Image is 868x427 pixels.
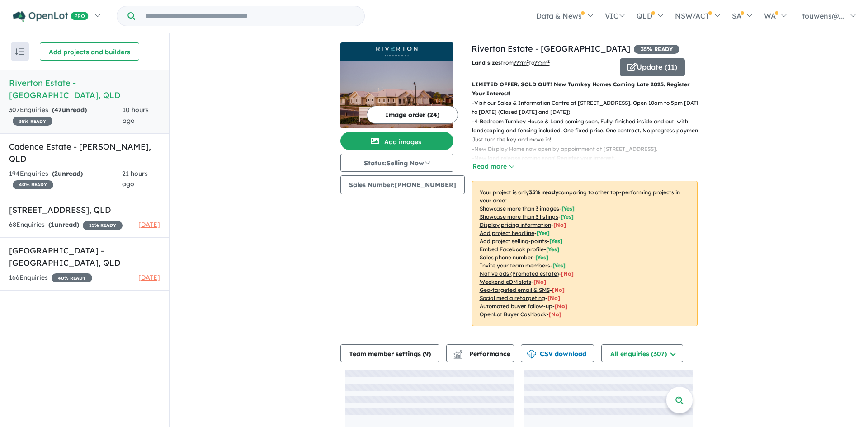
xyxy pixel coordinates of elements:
strong: ( unread) [52,106,87,114]
h5: Riverton Estate - [GEOGRAPHIC_DATA] , QLD [9,77,160,101]
span: 1 [51,221,54,229]
u: Add project selling-points [480,238,547,244]
span: [ Yes ] [561,213,574,220]
span: [ Yes ] [552,262,566,269]
span: [ Yes ] [537,230,550,236]
span: [No] [549,311,561,318]
u: Showcase more than 3 listings [480,213,558,220]
u: Social media retargeting [480,295,545,301]
p: - New Display Home now open by appointment at [STREET_ADDRESS]. [472,145,705,154]
u: Native ads (Promoted estate) [480,270,559,277]
b: Land sizes [472,59,501,66]
img: line-chart.svg [453,350,462,355]
span: 2 [54,169,58,178]
u: Invite your team members [480,262,550,269]
span: to [529,59,550,66]
button: Status:Selling Now [340,154,453,172]
span: [No] [555,303,567,310]
u: Weekend eDM slots [480,278,531,285]
u: OpenLot Buyer Cashback [480,311,547,318]
button: CSV download [521,344,594,362]
span: [No] [533,278,546,285]
u: Add project headline [480,230,534,236]
button: Add images [340,132,453,150]
span: 35 % READY [13,117,52,126]
button: Performance [446,344,514,362]
span: 9 [425,350,429,358]
sup: 2 [547,59,550,64]
u: Display pricing information [480,221,551,228]
span: 15 % READY [83,221,123,230]
img: sort.svg [15,48,24,55]
div: 194 Enquir ies [9,169,122,190]
button: Image order (24) [367,106,458,124]
span: [No] [561,270,574,277]
span: [ No ] [553,221,566,228]
div: 307 Enquir ies [9,105,123,127]
img: bar-chart.svg [453,352,462,358]
span: 21 hours ago [122,169,148,188]
img: Openlot PRO Logo White [13,11,89,22]
button: Team member settings (9) [340,344,439,362]
span: 40 % READY [13,180,53,189]
strong: ( unread) [52,169,83,178]
span: [ Yes ] [535,254,548,261]
div: 166 Enquir ies [9,272,92,283]
span: [ Yes ] [549,238,562,244]
p: Your project is only comparing to other top-performing projects in your area: - - - - - - - - - -... [472,181,698,326]
a: Riverton Estate - [GEOGRAPHIC_DATA] [472,43,630,54]
div: 68 Enquir ies [9,220,123,230]
span: Performance [455,350,510,358]
sup: 2 [527,59,529,64]
b: 35 % ready [529,189,558,196]
strong: ( unread) [48,221,79,229]
span: [No] [552,286,565,293]
span: 10 hours ago [123,106,149,125]
img: Riverton Estate - Jimboomba Logo [344,46,450,57]
button: Read more [472,161,514,172]
p: - 4-Bedroom Turnkey House & Land coming soon. Fully-finished inside and out, with landscaping and... [472,117,705,145]
span: [DATE] [138,273,160,282]
span: 47 [54,106,62,114]
img: download icon [527,350,536,359]
span: touwens@... [802,11,844,20]
p: - New land release coming soon! Register your interest. [472,154,705,163]
p: from [472,58,613,67]
u: ??? m [514,59,529,66]
button: Update (11) [620,58,685,76]
u: Automated buyer follow-up [480,303,552,310]
span: [ Yes ] [561,205,575,212]
img: Riverton Estate - Jimboomba [340,61,453,128]
u: Embed Facebook profile [480,246,544,253]
span: [DATE] [138,221,160,229]
h5: [STREET_ADDRESS] , QLD [9,204,160,216]
button: Sales Number:[PHONE_NUMBER] [340,175,465,194]
span: [ Yes ] [546,246,559,253]
h5: [GEOGRAPHIC_DATA] - [GEOGRAPHIC_DATA] , QLD [9,244,160,269]
a: Riverton Estate - Jimboomba LogoRiverton Estate - Jimboomba [340,42,453,128]
u: Showcase more than 3 images [480,205,559,212]
u: Geo-targeted email & SMS [480,286,550,293]
span: [No] [547,295,560,301]
input: Try estate name, suburb, builder or developer [137,6,363,26]
p: - Visit our Sales & Information Centre at [STREET_ADDRESS]. Open 10am to 5pm [DATE] to [DATE] (Cl... [472,99,705,117]
u: Sales phone number [480,254,533,261]
button: All enquiries (307) [601,344,683,362]
span: 40 % READY [52,273,92,282]
h5: Cadence Estate - [PERSON_NAME] , QLD [9,141,160,165]
p: LIMITED OFFER: SOLD OUT! New Turnkey Homes Coming Late 2025. Register Your Interest! [472,80,698,99]
button: Add projects and builders [40,42,139,61]
span: 35 % READY [634,45,679,54]
u: ???m [534,59,550,66]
